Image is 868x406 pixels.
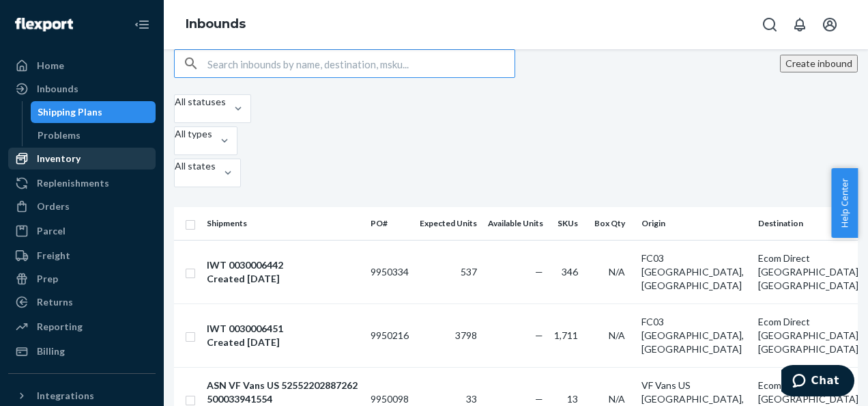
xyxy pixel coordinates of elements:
[609,329,625,341] span: N/A
[37,82,78,96] div: Inbounds
[207,336,360,349] div: Created [DATE]
[8,55,156,77] a: Home
[365,207,414,240] th: PO#
[609,393,625,405] span: N/A
[365,240,414,303] td: 9950334
[8,245,156,267] a: Freight
[461,266,477,278] span: 537
[8,268,156,290] a: Prep
[482,207,549,240] th: Available Units
[641,329,744,355] span: [GEOGRAPHIC_DATA], [GEOGRAPHIC_DATA]
[15,18,73,31] img: Flexport logo
[535,393,543,405] span: —
[37,200,70,213] div: Orders
[8,172,156,194] a: Replenishments
[567,393,578,405] span: 13
[554,329,578,341] span: 1,711
[758,266,860,291] span: [GEOGRAPHIC_DATA], [GEOGRAPHIC_DATA]
[186,16,246,31] a: Inbounds
[38,128,81,142] div: Problems
[636,207,753,240] th: Origin
[37,176,109,190] div: Replenishments
[758,329,860,355] span: [GEOGRAPHIC_DATA], [GEOGRAPHIC_DATA]
[201,207,365,240] th: Shipments
[37,59,64,72] div: Home
[37,295,73,309] div: Returns
[175,109,176,122] input: All statuses
[175,159,216,173] div: All states
[562,266,578,278] span: 346
[641,379,747,392] div: VF Vans US
[175,141,176,154] input: All types
[38,105,102,119] div: Shipping Plans
[207,272,360,286] div: Created [DATE]
[8,291,156,313] a: Returns
[535,266,543,278] span: —
[37,320,83,334] div: Reporting
[758,379,860,392] div: Ecom Direct
[207,50,515,77] input: Search inbounds by name, destination, msku...
[780,55,858,72] button: Create inbound
[786,11,813,38] button: Open notifications
[8,195,156,217] a: Orders
[816,11,843,38] button: Open account menu
[37,344,65,358] div: Billing
[8,316,156,338] a: Reporting
[365,303,414,367] td: 9950216
[8,148,156,170] a: Inventory
[8,340,156,362] a: Billing
[781,365,854,399] iframe: Opens a widget where you can chat to one of our agents
[8,220,156,242] a: Parcel
[455,329,477,341] span: 3798
[8,78,156,100] a: Inbounds
[831,168,858,238] button: Help Center
[207,258,360,272] div: IWT 0030006442
[37,389,94,403] div: Integrations
[589,207,636,240] th: Box Qty
[207,322,360,336] div: IWT 0030006451
[641,266,744,291] span: [GEOGRAPHIC_DATA], [GEOGRAPHIC_DATA]
[175,95,226,109] div: All statuses
[758,315,860,329] div: Ecom Direct
[37,272,58,286] div: Prep
[641,315,747,329] div: FC03
[37,249,70,262] div: Freight
[37,152,81,165] div: Inventory
[641,252,747,265] div: FC03
[175,173,176,187] input: All states
[31,101,156,123] a: Shipping Plans
[175,5,257,44] ol: breadcrumbs
[414,207,482,240] th: Expected Units
[175,127,212,141] div: All types
[31,124,156,146] a: Problems
[207,379,360,406] div: ASN VF Vans US 52552202887262 500033941554
[753,207,866,240] th: Destination
[37,224,66,238] div: Parcel
[756,11,783,38] button: Open Search Box
[128,11,156,38] button: Close Navigation
[466,393,477,405] span: 33
[758,252,860,265] div: Ecom Direct
[549,207,589,240] th: SKUs
[535,329,543,341] span: —
[609,266,625,278] span: N/A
